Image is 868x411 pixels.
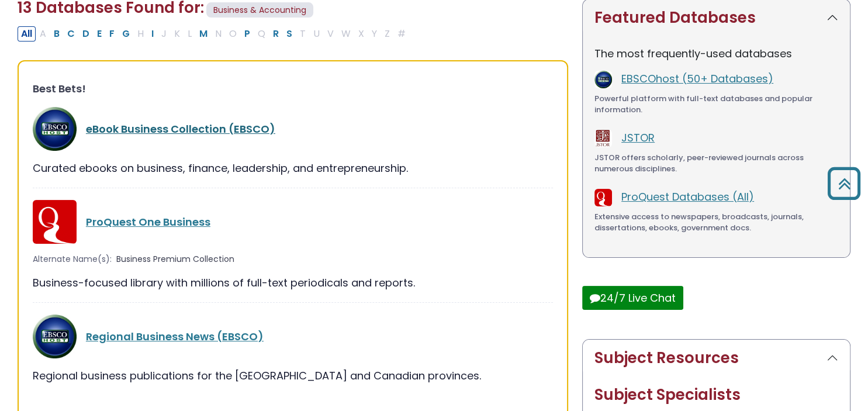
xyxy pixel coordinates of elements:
h2: Subject Specialists [594,386,838,404]
div: Powerful platform with full-text databases and popular information. [594,93,838,116]
button: Filter Results B [50,26,63,42]
a: ProQuest Databases (All) [621,189,754,204]
button: Filter Results R [269,26,282,42]
button: Filter Results E [94,26,105,42]
a: EBSCOhost (50+ Databases) [621,71,773,86]
button: Filter Results S [283,26,296,42]
a: eBook Business Collection (EBSCO) [86,122,275,136]
div: Extensive access to newspapers, broadcasts, journals, dissertations, ebooks, government docs. [594,211,838,234]
p: The most frequently-used databases [594,46,838,61]
div: Business-focused library with millions of full-text periodicals and reports. [33,275,553,291]
button: Filter Results M [196,26,211,42]
a: Back to Top [823,172,865,194]
button: Filter Results C [64,26,78,42]
span: Business Premium Collection [116,253,234,265]
button: Filter Results D [79,26,93,42]
a: ProQuest One Business [86,215,210,229]
a: JSTOR [621,130,655,145]
button: Subject Resources [583,340,850,377]
div: JSTOR offers scholarly, peer-reviewed journals across numerous disciplines. [594,152,838,175]
a: Regional Business News (EBSCO) [86,329,264,344]
button: Filter Results I [148,26,157,42]
span: Alternate Name(s): [33,253,112,265]
button: Filter Results P [241,26,254,42]
button: All [18,26,36,42]
span: Business & Accounting [206,2,313,18]
div: Alpha-list to filter by first letter of database name [18,26,410,40]
div: Regional business publications for the [GEOGRAPHIC_DATA] and Canadian provinces. [33,368,553,384]
button: Filter Results F [106,26,118,42]
button: 24/7 Live Chat [582,286,683,310]
h3: Best Bets! [33,82,553,95]
div: Curated ebooks on business, finance, leadership, and entrepreneurship. [33,160,553,176]
button: Filter Results G [119,26,133,42]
